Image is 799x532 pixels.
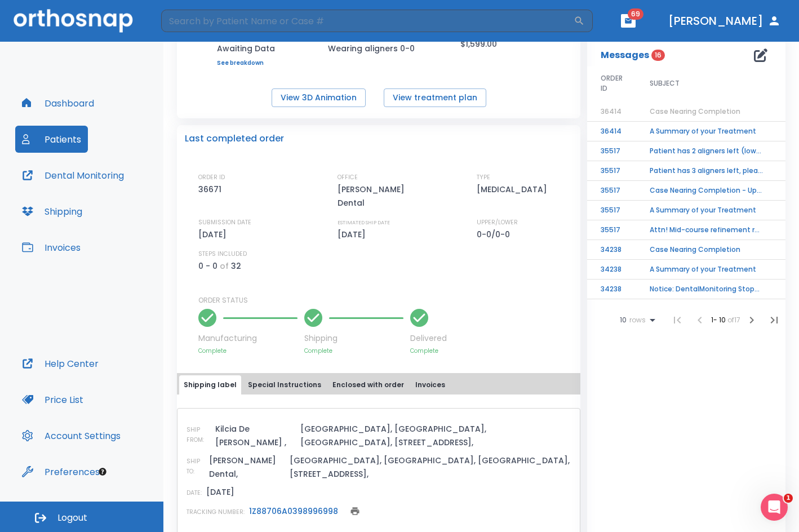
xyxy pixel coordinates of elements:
p: OFFICE [338,172,358,183]
p: Complete [304,347,403,355]
td: 36414 [587,122,636,141]
p: Delivered [410,333,447,344]
p: SUBMISSION DATE [198,218,251,228]
p: Complete [198,347,298,355]
p: UPPER/LOWER [477,218,518,228]
td: Patient has 2 aligners left (lower), please order next set! [636,141,777,161]
p: Last completed order [185,132,284,145]
p: STEPS INCLUDED [198,249,247,259]
td: Case Nearing Completion [636,240,777,260]
td: 34238 [587,260,636,280]
span: 69 [628,8,643,20]
p: [GEOGRAPHIC_DATA], [GEOGRAPHIC_DATA], [GEOGRAPHIC_DATA], [STREET_ADDRESS], [300,422,571,449]
p: ESTIMATED SHIP DATE [338,218,390,228]
p: DATE: [187,488,202,498]
span: of 17 [727,315,740,325]
button: View treatment plan [384,88,486,107]
p: TRACKING NUMBER: [187,507,245,517]
p: 0-0/0-0 [477,228,514,241]
span: Logout [57,512,87,524]
p: Awaiting Data [217,42,276,55]
td: A Summary of your Treatment [636,260,777,280]
div: tabs [179,375,578,394]
span: Case Nearing Completion [650,107,740,116]
button: Dashboard [15,90,101,117]
p: TYPE [477,172,490,183]
p: Shipping [304,333,403,344]
td: 35517 [587,201,636,220]
button: [PERSON_NAME] [664,11,785,31]
p: Wearing aligners 0-0 [328,42,429,55]
button: Special Instructions [243,375,326,394]
div: Tooltip anchor [97,467,108,477]
p: 0 - 0 [198,259,217,273]
button: Preferences [15,458,106,485]
td: Attn! Mid-course refinement required [636,220,777,240]
button: Help Center [15,350,105,377]
span: 1 - 10 [711,315,727,325]
button: Shipping label [179,375,241,394]
a: 1Z88706A0398996998 [249,506,338,517]
td: A Summary of your Treatment [636,122,777,141]
span: SUBJECT [650,78,680,88]
p: [GEOGRAPHIC_DATA], [GEOGRAPHIC_DATA], [GEOGRAPHIC_DATA], [STREET_ADDRESS], [290,454,571,481]
p: Kilcia De [PERSON_NAME] , [215,422,296,449]
td: 34238 [587,240,636,260]
p: of [220,259,229,273]
button: Price List [15,386,90,413]
td: 34238 [587,280,636,299]
p: Messages [601,48,649,62]
img: Orthosnap [14,9,133,32]
p: Manufacturing [198,333,298,344]
p: [DATE] [198,228,230,241]
span: rows [627,316,646,324]
p: [PERSON_NAME] Dental, [209,454,285,481]
p: ORDER STATUS [198,295,572,305]
button: Shipping [15,198,89,225]
td: 35517 [587,181,636,201]
p: 36671 [198,183,225,196]
td: 35517 [587,141,636,161]
span: 1 [784,494,793,503]
p: [DATE] [206,485,234,499]
p: [MEDICAL_DATA] [477,183,551,196]
a: See breakdown [217,60,276,66]
span: 36414 [601,107,622,116]
td: A Summary of your Treatment [636,201,777,220]
input: Search by Patient Name or Case # [161,10,574,32]
p: [DATE] [338,228,370,241]
p: SHIP FROM: [187,425,211,445]
button: Account Settings [15,422,127,449]
button: Enclosed with order [328,375,409,394]
p: 32 [231,259,241,273]
td: Patient has 3 aligners left, please order next set! [636,161,777,181]
p: Complete [410,347,447,355]
button: Dental Monitoring [15,162,131,189]
button: View 3D Animation [272,88,366,107]
p: SHIP TO: [187,456,205,477]
button: Invoices [15,234,87,261]
td: Notice: DentalMonitoring Stopped for [PERSON_NAME] [636,280,777,299]
p: ORDER ID [198,172,225,183]
button: Patients [15,126,88,153]
p: [PERSON_NAME] Dental [338,183,433,210]
td: 35517 [587,220,636,240]
iframe: Intercom live chat [761,494,788,521]
button: print [347,503,363,519]
span: ORDER ID [601,73,623,94]
td: 35517 [587,161,636,181]
p: $1,599.00 [460,37,497,51]
button: Invoices [411,375,450,394]
span: 10 [620,316,627,324]
span: 16 [651,50,665,61]
td: Case Nearing Completion - Upper [636,181,777,201]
